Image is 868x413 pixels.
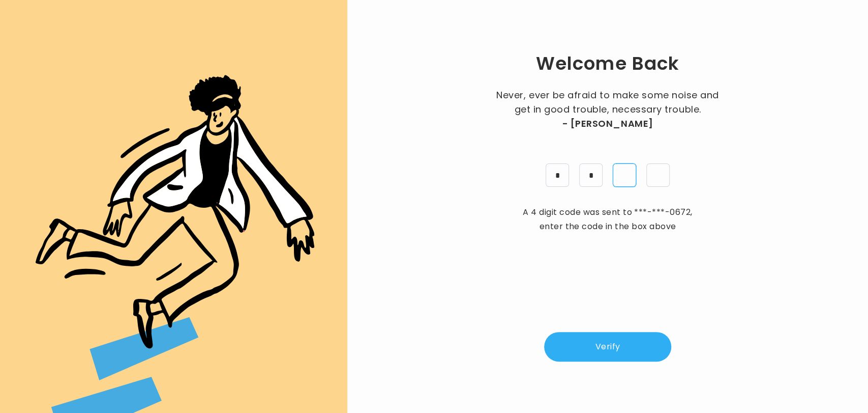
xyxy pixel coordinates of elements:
p: Never, ever be afraid to make some noise and get in good trouble, necessary trouble. [493,88,722,131]
input: pin [613,163,636,187]
input: pin [546,163,569,187]
p: A 4 digit code was sent to , enter the code in the box above [519,205,697,234]
input: pin [579,163,603,187]
h1: Welcome Back [535,51,679,76]
span: - [PERSON_NAME] [562,117,653,131]
input: pin [646,163,670,187]
button: Verify [544,332,671,362]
